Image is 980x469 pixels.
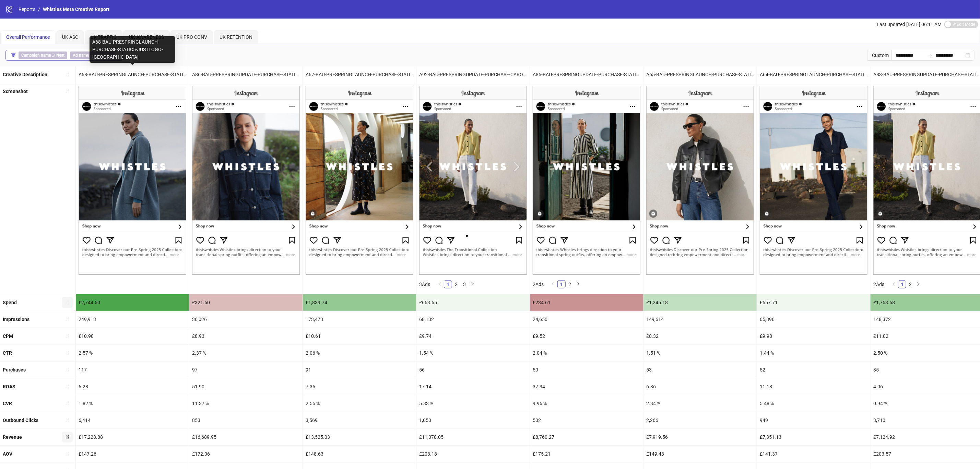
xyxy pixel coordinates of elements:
div: A67-BAU-PRESPRINGLAUNCH-PURCHASE-STATIC4-JUSTLOGO-[GEOGRAPHIC_DATA] [303,66,416,83]
img: Screenshot 6679734075931 [192,86,300,275]
div: Custom [867,50,892,61]
div: £147.26 [76,446,189,462]
span: to [927,53,933,58]
div: £234.61 [530,294,643,311]
div: 2.34 % [644,395,757,412]
div: 2.06 % [303,345,416,361]
span: sort-ascending [65,334,70,339]
button: left [549,280,557,288]
li: / [38,5,40,13]
span: ∋ [19,52,67,59]
div: £17,228.88 [76,429,189,445]
li: 2 [566,280,574,288]
div: 117 [76,362,189,378]
span: left [551,282,555,286]
img: Screenshot 6679734076531 [533,86,640,275]
div: 149,614 [644,311,757,328]
span: UK AWARENESS [129,34,164,40]
span: sort-ascending [65,401,70,406]
div: 2,266 [644,412,757,428]
span: sort-ascending [65,89,70,94]
div: £8,760.27 [530,429,643,445]
div: £8.32 [644,328,757,344]
div: 17.14 [416,378,530,395]
li: Previous Page [436,280,444,288]
div: A64-BAU-PRESPRINGLAUNCH-PURCHASE-STATIC1-JUSTLOGO-[GEOGRAPHIC_DATA] [757,66,870,83]
div: £9.52 [530,328,643,344]
div: A85-BAU-PRESPRINGUPDATE-PURCHASE-STATIC3-[GEOGRAPHIC_DATA] [530,66,643,83]
span: 2 Ads [873,282,884,287]
span: UK PRO CONV [176,34,207,40]
div: 6.36 [644,378,757,395]
div: 2.04 % [530,345,643,361]
span: Whistles Meta Creative Report [43,7,109,12]
div: £1,245.18 [644,294,757,311]
div: £321.60 [189,294,303,311]
div: 9.96 % [530,395,643,412]
div: A92-BAU-PRESPRINGUPDATE-PURCHASE-CAROUSEL-[GEOGRAPHIC_DATA] [416,66,530,83]
span: right [471,282,475,286]
div: 949 [757,412,870,428]
li: Previous Page [549,280,557,288]
b: CTR [3,350,12,356]
div: A68-BAU-PRESPRINGLAUNCH-PURCHASE-STATIC5-JUSTLOGO-[GEOGRAPHIC_DATA] [76,66,189,83]
span: UK ASC [62,34,78,40]
b: Outbound Clicks [3,417,38,423]
span: UK TRAFFIC [91,34,117,40]
b: prespring [94,53,112,58]
div: £10.98 [76,328,189,344]
li: 1 [557,280,566,288]
a: 3 [461,281,468,288]
span: UK RETENTION [220,34,252,40]
div: 1.54 % [416,345,530,361]
div: £1,839.74 [303,294,416,311]
b: ROAS [3,384,15,389]
div: 1.51 % [644,345,757,361]
b: Nest [56,53,64,58]
span: 3 Ads [419,282,430,287]
li: Next Page [914,280,923,288]
button: Campaign name ∋ NestAd name ∋ prespring [5,50,123,61]
button: right [574,280,582,288]
div: 56 [416,362,530,378]
b: CPM [3,333,13,339]
span: swap-right [927,53,933,58]
img: Screenshot 6671787450131 [760,86,867,275]
div: 5.48 % [757,395,870,412]
div: £172.06 [189,446,303,462]
div: 1,050 [416,412,530,428]
span: sort-ascending [65,317,70,322]
div: 68,132 [416,311,530,328]
div: 11.18 [757,378,870,395]
div: 11.37 % [189,395,303,412]
li: 1 [444,280,452,288]
span: left [438,282,442,286]
span: Last updated [DATE] 06:11 AM [877,22,942,27]
a: 2 [907,281,914,288]
li: 1 [898,280,906,288]
div: 51.90 [189,378,303,395]
div: £663.65 [416,294,530,311]
div: £7,919.56 [644,429,757,445]
div: £148.63 [303,446,416,462]
a: 1 [558,281,565,288]
div: 1.44 % [757,345,870,361]
div: £175.21 [530,446,643,462]
button: right [914,280,923,288]
button: left [890,280,898,288]
li: Next Page [469,280,477,288]
div: 36,026 [189,311,303,328]
div: £9.74 [416,328,530,344]
div: £16,689.95 [189,429,303,445]
div: 6.28 [76,378,189,395]
b: CVR [3,401,12,406]
button: right [469,280,477,288]
div: £11,378.05 [416,429,530,445]
img: Screenshot 6679734075531 [419,86,527,275]
div: 173,473 [303,311,416,328]
span: sort-ascending [65,351,70,355]
div: A86-BAU-PRESPRINGUPDATE-PURCHASE-STATIC4-[GEOGRAPHIC_DATA] [189,66,303,83]
span: sort-ascending [65,418,70,423]
b: Ad name [73,53,89,58]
